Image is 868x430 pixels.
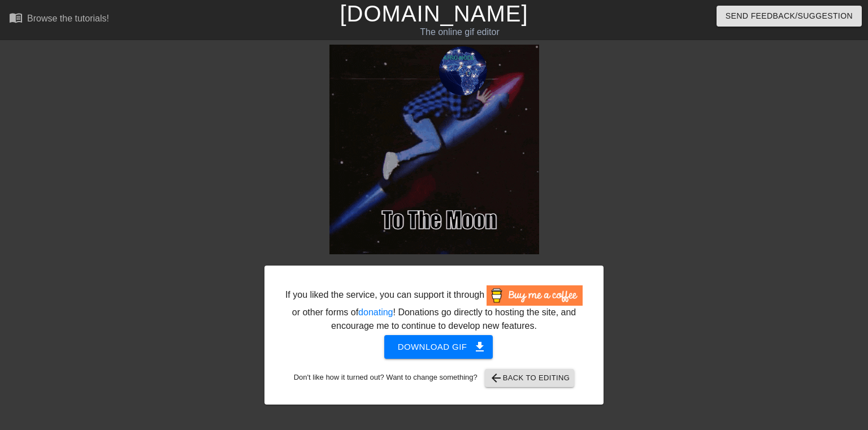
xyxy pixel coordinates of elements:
[375,341,493,351] a: Download gif
[717,6,862,27] button: Send Feedback/Suggestion
[358,307,393,317] a: donating
[27,14,109,23] div: Browse the tutorials!
[295,25,624,39] div: The online gif editor
[284,285,584,333] div: If you liked the service, you can support it through or other forms of ! Donations go directly to...
[487,285,583,306] img: Buy Me A Coffee
[329,45,539,254] img: CvCdqsQ8.gif
[398,340,480,354] span: Download gif
[485,369,575,387] button: Back to Editing
[9,11,23,24] span: menu_book
[489,371,570,385] span: Back to Editing
[489,371,503,385] span: arrow_back
[473,340,487,354] span: get_app
[384,335,493,359] button: Download gif
[340,1,528,26] a: [DOMAIN_NAME]
[726,9,853,23] span: Send Feedback/Suggestion
[9,11,109,28] a: Browse the tutorials!
[282,369,586,387] div: Don't like how it turned out? Want to change something?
